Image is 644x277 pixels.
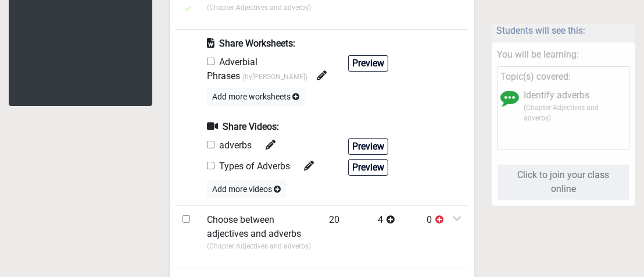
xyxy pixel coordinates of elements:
button: Click to join your class online [498,164,630,200]
label: Share Worksheets: [207,37,295,51]
td: 20 [322,205,371,268]
button: Add more videos [207,180,286,198]
label: Share Videos: [207,120,279,134]
label: Choose between adjectives and adverbs [207,213,315,241]
td: 4 [371,205,420,268]
div: adverbs [207,138,276,155]
td: 0 [420,205,468,268]
label: Identify adverbs [524,88,590,102]
p: (Chapter: Adjectives and adverbs ) [207,241,315,251]
div: Types of Adverbs [207,159,314,176]
p: (Chapter: Adjectives and adverbs ) [207,2,315,13]
button: Preview [348,159,388,176]
div: Adverbial Phrases [207,55,340,83]
button: Add more worksheets [207,88,305,106]
label: Students will see this: [496,23,585,37]
span: (by [PERSON_NAME] ) [242,73,307,81]
button: Preview [348,138,388,155]
label: Topic(s) covered: [501,70,571,84]
button: Preview [348,55,388,72]
label: You will be learning: [498,48,579,62]
p: (Chapter: Adjectives and adverbs ) [524,102,627,123]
